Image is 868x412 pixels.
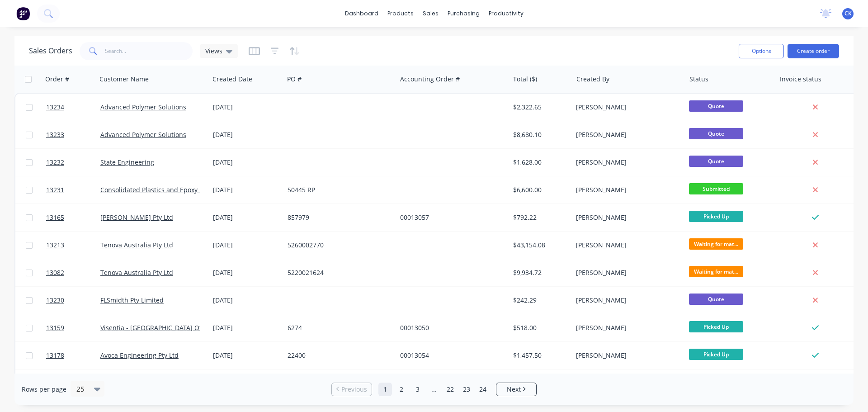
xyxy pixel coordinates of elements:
[576,323,676,332] div: [PERSON_NAME]
[328,383,540,396] ul: Pagination
[395,383,408,396] a: Page 2
[288,241,388,250] div: 5260002770
[16,7,30,20] img: Factory
[288,185,388,194] div: 50445 RP
[213,241,280,250] div: [DATE]
[100,241,173,249] a: Tenova Australia Pty Ltd
[213,130,280,139] div: [DATE]
[513,185,566,194] div: $6,600.00
[213,213,280,222] div: [DATE]
[100,323,229,332] a: Visentia - [GEOGRAPHIC_DATA] Office FXBA
[689,156,743,167] span: Quote
[788,44,839,58] button: Create order
[576,268,676,277] div: [PERSON_NAME]
[29,47,72,55] h1: Sales Orders
[46,241,64,250] span: 13213
[46,121,100,148] a: 13233
[576,241,676,250] div: [PERSON_NAME]
[100,213,173,222] a: [PERSON_NAME] Pty Ltd
[513,75,537,84] div: Total ($)
[100,268,173,277] a: Tenova Australia Pty Ltd
[576,185,676,194] div: [PERSON_NAME]
[46,268,64,277] span: 13082
[739,44,784,58] button: Options
[100,296,164,304] a: FLSmidth Pty Limited
[46,185,64,194] span: 13231
[844,9,852,18] span: CK
[213,103,280,112] div: [DATE]
[46,369,100,397] a: 13227
[46,296,64,305] span: 13230
[213,323,280,332] div: [DATE]
[100,185,220,194] a: Consolidated Plastics and Epoxy Pty Ltd
[46,232,100,259] a: 13213
[576,130,676,139] div: [PERSON_NAME]
[689,75,708,84] div: Status
[400,75,460,84] div: Accounting Order #
[213,158,280,167] div: [DATE]
[689,100,743,112] span: Quote
[46,259,100,286] a: 13082
[576,75,609,84] div: Created By
[400,323,500,332] div: 00013050
[383,7,418,20] div: products
[476,383,490,396] a: Page 24
[484,7,528,20] div: productivity
[427,383,441,396] a: Jump forward
[513,130,566,139] div: $8,680.10
[689,183,743,194] span: Submitted
[443,7,484,20] div: purchasing
[513,323,566,332] div: $518.00
[22,385,66,394] span: Rows per page
[288,323,388,332] div: 6274
[46,94,100,121] a: 13234
[46,158,64,167] span: 13232
[46,103,64,112] span: 13234
[46,204,100,231] a: 13165
[46,287,100,314] a: 13230
[689,349,743,360] span: Picked Up
[400,351,500,360] div: 00013054
[689,128,743,139] span: Quote
[513,351,566,360] div: $1,457.50
[496,385,536,394] a: Next page
[100,351,179,360] a: Avoca Engineering Pty Ltd
[332,385,372,394] a: Previous page
[513,268,566,277] div: $9,934.72
[105,42,193,60] input: Search...
[689,238,743,250] span: Waiting for mat...
[46,130,64,139] span: 13233
[288,268,388,277] div: 5220021624
[46,149,100,176] a: 13232
[288,213,388,222] div: 857979
[689,211,743,222] span: Picked Up
[576,213,676,222] div: [PERSON_NAME]
[689,266,743,277] span: Waiting for mat...
[576,351,676,360] div: [PERSON_NAME]
[780,75,821,84] div: Invoice status
[213,185,280,194] div: [DATE]
[46,323,64,332] span: 13159
[576,158,676,167] div: [PERSON_NAME]
[418,7,443,20] div: sales
[443,383,457,396] a: Page 22
[513,103,566,112] div: $2,322.65
[411,383,425,396] a: Page 3
[513,213,566,222] div: $792.22
[46,342,100,369] a: 13178
[340,7,383,20] a: dashboard
[689,294,743,305] span: Quote
[100,130,186,139] a: Advanced Polymer Solutions
[46,213,64,222] span: 13165
[99,75,149,84] div: Customer Name
[100,103,186,111] a: Advanced Polymer Solutions
[213,351,280,360] div: [DATE]
[689,321,743,332] span: Picked Up
[576,296,676,305] div: [PERSON_NAME]
[46,351,64,360] span: 13178
[576,103,676,112] div: [PERSON_NAME]
[213,268,280,277] div: [DATE]
[400,213,500,222] div: 00013057
[100,158,154,166] a: State Engineering
[46,176,100,204] a: 13231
